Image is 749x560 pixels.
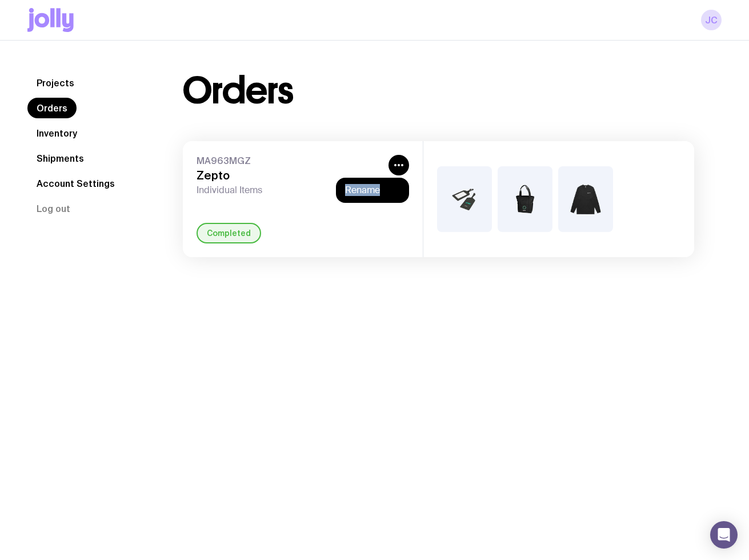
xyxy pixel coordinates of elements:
[197,155,384,166] span: MA963MGZ
[183,73,293,109] h1: Orders
[27,173,124,194] a: Account Settings
[710,521,738,549] div: Open Intercom Messenger
[701,10,722,30] a: JC
[27,73,83,93] a: Projects
[27,123,86,143] a: Inventory
[27,98,77,118] a: Orders
[197,223,261,243] div: Completed
[27,148,93,169] a: Shipments
[197,185,384,196] span: Individual Items
[27,198,79,219] button: Log out
[345,185,400,196] button: Rename
[197,169,384,182] h3: Zepto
